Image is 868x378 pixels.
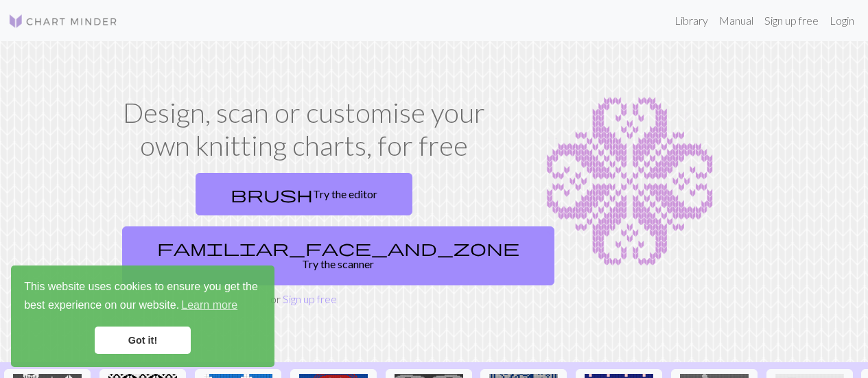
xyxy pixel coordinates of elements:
[759,7,824,34] a: Sign up free
[117,96,491,162] h1: Design, scan or customise your own knitting charts, for free
[11,265,274,367] div: cookieconsent
[283,292,337,305] a: Sign up free
[122,226,554,285] a: Try the scanner
[179,295,239,316] a: learn more about cookies
[231,185,313,204] span: brush
[8,13,118,29] img: Logo
[508,96,752,268] img: Chart example
[24,279,261,316] span: This website uses cookies to ensure you get the best experience on our website.
[669,7,714,34] a: Library
[117,167,491,307] div: or
[824,7,860,34] a: Login
[95,327,191,354] a: dismiss cookie message
[714,7,759,34] a: Manual
[196,173,412,215] a: Try the editor
[157,238,519,257] span: familiar_face_and_zone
